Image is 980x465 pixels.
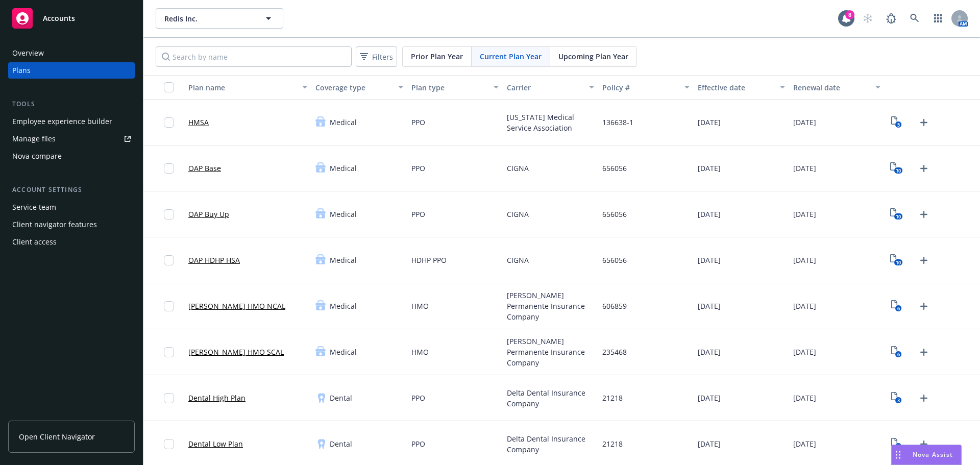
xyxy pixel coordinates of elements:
a: Upload Plan Documents [916,390,932,406]
a: Search [904,8,925,29]
a: Upload Plan Documents [916,344,932,360]
a: HMSA [188,117,209,128]
span: [DATE] [698,163,721,174]
span: Medical [330,255,357,265]
span: [DATE] [698,209,721,219]
span: Dental [330,393,352,403]
a: Employee experience builder [8,113,135,130]
a: Nova compare [8,148,135,164]
div: Drag to move [892,445,904,464]
input: Toggle Row Selected [164,163,174,174]
a: View Plan Documents [889,298,905,314]
span: [DATE] [793,209,816,219]
span: [PERSON_NAME] Permanente Insurance Company [507,336,594,368]
input: Toggle Row Selected [164,209,174,219]
a: View Plan Documents [889,252,905,268]
span: 656056 [602,209,627,219]
input: Toggle Row Selected [164,301,174,311]
text: 3 [897,397,900,404]
span: 235468 [602,347,627,357]
span: [DATE] [793,393,816,403]
a: Service team [8,199,135,215]
span: Filters [372,52,393,62]
div: Employee experience builder [12,113,112,130]
a: View Plan Documents [889,160,905,177]
div: Plan name [188,82,296,93]
text: 6 [897,351,900,358]
span: [DATE] [793,438,816,449]
span: Medical [330,301,357,311]
a: OAP Base [188,163,221,174]
button: Effective date [694,75,789,100]
span: [DATE] [698,393,721,403]
div: Carrier [507,82,583,93]
a: View Plan Documents [889,206,905,223]
span: 21218 [602,393,623,403]
a: Accounts [8,4,135,33]
a: Switch app [928,8,948,29]
span: 21218 [602,438,623,449]
a: Upload Plan Documents [916,298,932,314]
div: Effective date [698,82,774,93]
a: Overview [8,45,135,61]
a: Report a Bug [881,8,901,29]
span: [DATE] [698,438,721,449]
span: PPO [411,438,425,449]
span: Delta Dental Insurance Company [507,433,594,455]
span: Accounts [43,14,75,22]
span: PPO [411,393,425,403]
text: 10 [896,213,901,220]
span: HMO [411,301,429,311]
span: Medical [330,117,357,128]
span: HDHP PPO [411,255,447,265]
span: [DATE] [698,301,721,311]
span: [DATE] [698,117,721,128]
span: 606859 [602,301,627,311]
a: Upload Plan Documents [916,252,932,268]
a: Manage files [8,131,135,147]
div: 8 [845,10,854,19]
span: 656056 [602,163,627,174]
a: Dental Low Plan [188,438,243,449]
div: Overview [12,45,44,61]
span: [US_STATE] Medical Service Association [507,112,594,133]
a: Upload Plan Documents [916,436,932,452]
a: Upload Plan Documents [916,206,932,223]
span: [DATE] [793,163,816,174]
span: Medical [330,163,357,174]
a: Upload Plan Documents [916,160,932,177]
span: [DATE] [793,301,816,311]
a: OAP HDHP HSA [188,255,240,265]
input: Toggle Row Selected [164,393,174,403]
span: [DATE] [698,255,721,265]
span: CIGNA [507,209,529,219]
button: Carrier [503,75,598,100]
span: PPO [411,163,425,174]
a: View Plan Documents [889,436,905,452]
span: [DATE] [793,117,816,128]
button: Plan name [184,75,311,100]
div: Coverage type [315,82,391,93]
button: Policy # [598,75,694,100]
a: Client access [8,234,135,250]
text: 6 [897,305,900,312]
div: Nova compare [12,148,62,164]
span: Dental [330,438,352,449]
div: Tools [8,99,135,109]
a: OAP Buy Up [188,209,229,219]
text: 10 [896,167,901,174]
div: Account settings [8,185,135,195]
span: Medical [330,209,357,219]
input: Search by name [156,46,352,67]
span: Prior Plan Year [411,51,463,62]
span: Redis Inc. [164,13,253,24]
a: Client navigator features [8,216,135,233]
a: [PERSON_NAME] HMO SCAL [188,347,284,357]
a: View Plan Documents [889,114,905,131]
button: Filters [356,46,397,67]
input: Toggle Row Selected [164,117,174,128]
div: Policy # [602,82,678,93]
span: [DATE] [793,347,816,357]
div: Plan type [411,82,487,93]
a: Dental High Plan [188,393,246,403]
